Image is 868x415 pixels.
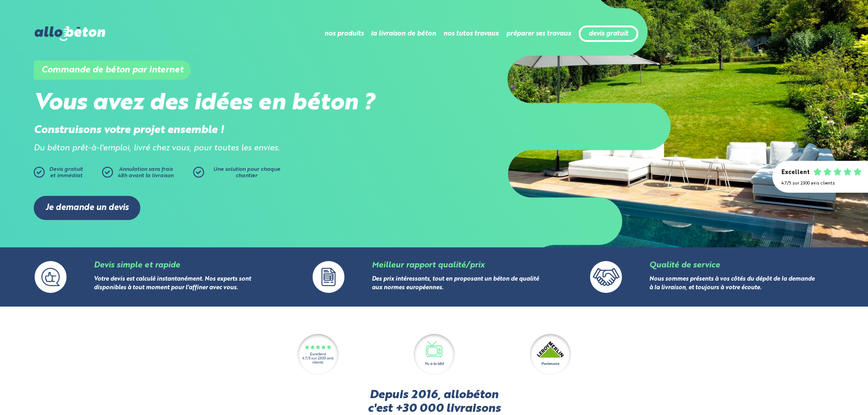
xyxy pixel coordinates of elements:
a: Nous sommes présents à vos côtés du dépôt de la demande à la livraison, et toujours à votre écoute. [649,277,815,291]
a: devis gratuit [589,30,628,38]
a: Des prix intéressants, tout en proposant un béton de qualité aux normes européennes. [372,277,539,291]
li: nos tutos travaux [443,23,499,45]
li: préparer ses travaux [506,23,571,45]
a: Votre devis est calculé instantanément. Nos experts sont disponibles à tout moment pour l'affiner... [94,277,251,291]
a: Je demande un devis [34,196,140,220]
a: Meilleur rapport qualité/prix [372,261,484,269]
i: Du béton prêt-à-l'emploi, livré chez vous, pour toutes les envies. [34,144,280,152]
div: Vu à la télé [425,361,444,367]
div: Excellent [781,169,810,176]
a: Annulation sans frais48h avant la livraison [102,167,193,182]
a: Devis gratuitet immédiat [34,167,98,182]
img: allobéton [35,26,105,41]
li: nos produits [324,23,364,45]
div: 4.7/5 sur 2300 avis clients [298,357,339,365]
a: Une solution pour chaque chantier [193,167,284,182]
strong: Construisons votre projet ensemble ! [34,125,224,136]
a: Qualité de service [649,261,720,269]
span: Annulation sans frais 48h avant la livraison [118,167,174,179]
li: la livraison de béton [371,23,436,45]
div: Excellent [310,353,326,357]
div: Partenaire [541,361,559,367]
span: Devis gratuit et immédiat [49,167,83,179]
a: Devis simple et rapide [94,261,180,269]
div: 4.7/5 sur 2300 avis clients [781,181,859,186]
span: Une solution pour chaque chantier [213,167,280,179]
h2: Vous avez des idées en béton ? [34,90,434,117]
h1: Commande de béton par internet [34,61,191,80]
